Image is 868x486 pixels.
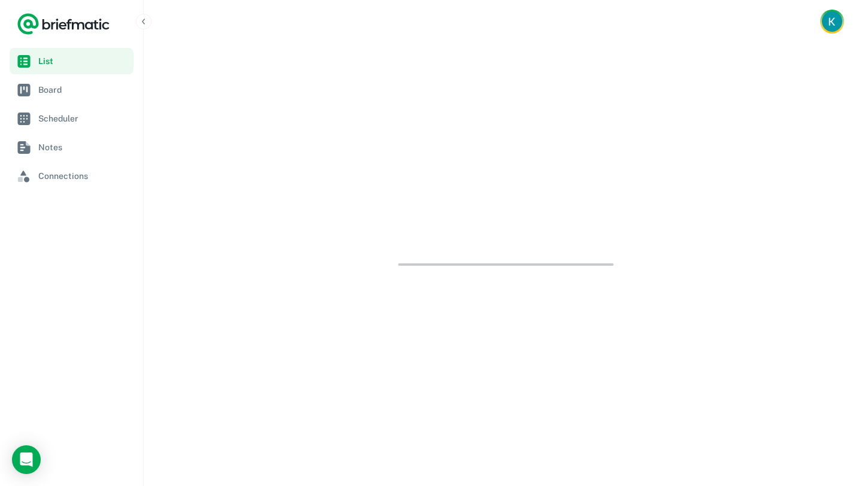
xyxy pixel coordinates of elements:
span: Notes [38,141,129,154]
a: Board [10,77,133,103]
a: Logo [17,12,110,36]
span: Board [38,83,129,96]
span: Connections [38,169,129,183]
button: Account button [820,10,844,34]
a: Scheduler [10,105,133,132]
span: Scheduler [38,112,129,125]
span: List [38,54,129,68]
a: Connections [10,163,133,189]
a: Notes [10,134,133,160]
img: Kristina Jackson [822,11,842,32]
a: List [10,48,133,74]
div: Load Chat [12,445,41,474]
